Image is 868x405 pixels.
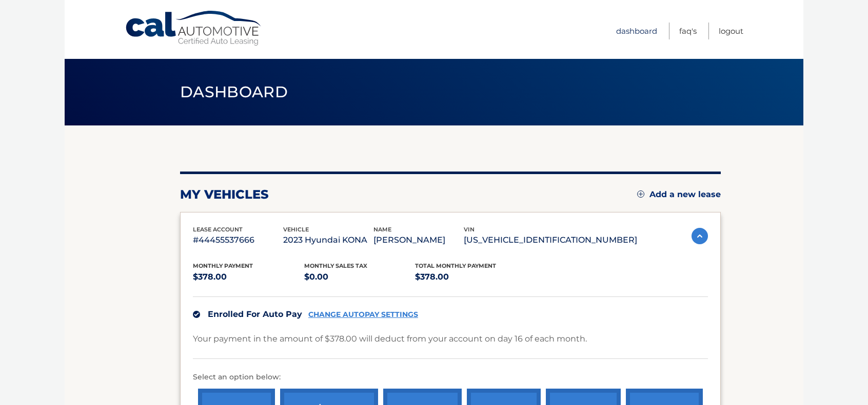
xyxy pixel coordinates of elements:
a: CHANGE AUTOPAY SETTINGS [308,310,418,319]
span: Monthly Payment [193,262,253,269]
a: Dashboard [616,23,657,39]
p: $0.00 [304,270,416,284]
p: [PERSON_NAME] [373,233,464,247]
span: Dashboard [180,82,288,101]
span: Enrolled For Auto Pay [208,309,302,319]
span: Total Monthly Payment [415,262,496,269]
a: FAQ's [679,23,697,39]
a: Cal Automotive [125,10,263,47]
p: Your payment in the amount of $378.00 will deduct from your account on day 16 of each month. [193,332,587,346]
a: Add a new lease [637,189,721,200]
span: vehicle [283,226,309,233]
span: Monthly sales Tax [304,262,367,269]
h2: my vehicles [180,187,269,202]
span: name [373,226,391,233]
p: [US_VEHICLE_IDENTIFICATION_NUMBER] [464,233,637,247]
img: accordion-active.svg [692,228,708,244]
a: Logout [719,23,743,39]
span: lease account [193,226,243,233]
img: add.svg [637,190,644,198]
span: vin [464,226,475,233]
p: $378.00 [193,270,304,284]
p: 2023 Hyundai KONA [283,233,373,247]
p: $378.00 [415,270,526,284]
p: Select an option below: [193,371,708,383]
p: #44455537666 [193,233,283,247]
img: check.svg [193,311,200,318]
